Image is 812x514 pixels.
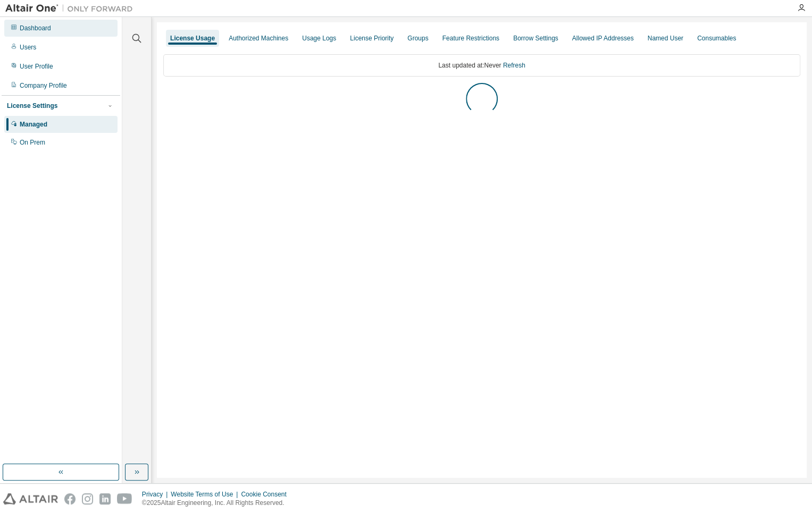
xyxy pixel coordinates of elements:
img: Altair One [5,3,138,14]
div: Named User [647,34,683,43]
img: instagram.svg [82,493,93,504]
div: Managed [20,120,47,129]
div: License Priority [350,34,394,43]
div: Website Terms of Use [171,490,241,499]
div: Users [20,43,36,52]
div: Privacy [142,490,171,499]
div: Dashboard [20,24,51,32]
div: Authorized Machines [229,34,288,43]
div: On Prem [20,138,45,147]
div: License Settings [7,102,57,110]
div: Allowed IP Addresses [572,34,634,43]
div: Feature Restrictions [442,34,499,43]
p: © 2025 Altair Engineering, Inc. All Rights Reserved. [142,499,293,508]
img: linkedin.svg [99,493,111,504]
img: youtube.svg [117,493,132,504]
div: License Usage [170,34,215,43]
div: Last updated at: Never [163,54,800,77]
img: altair_logo.svg [3,493,58,504]
div: Groups [407,34,428,43]
div: Consumables [697,34,736,43]
div: User Profile [20,62,53,71]
div: Borrow Settings [513,34,558,43]
a: Refresh [503,62,525,69]
div: Usage Logs [302,34,336,43]
img: facebook.svg [64,493,76,504]
div: Company Profile [20,81,67,90]
div: Cookie Consent [241,490,292,499]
